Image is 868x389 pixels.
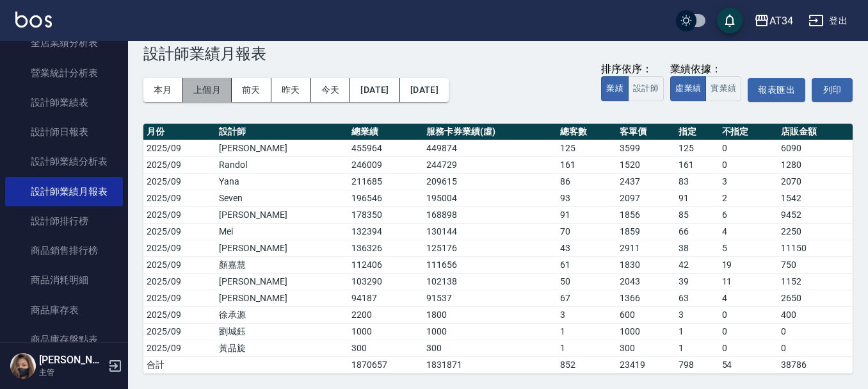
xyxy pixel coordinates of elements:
td: 2437 [616,173,675,190]
td: 1 [557,340,616,356]
td: 2070 [778,173,853,190]
td: [PERSON_NAME] [216,140,348,156]
td: 300 [348,340,423,356]
a: 報表匯出 [748,78,805,102]
td: 38786 [778,356,853,373]
th: 不指定 [719,124,778,140]
td: 6 [719,206,778,223]
td: 2025/09 [143,306,216,323]
a: 商品消耗明細 [5,265,123,295]
div: AT34 [769,13,793,29]
td: 2025/09 [143,223,216,240]
td: 2250 [778,223,853,240]
td: 211685 [348,173,423,190]
td: 3 [557,306,616,323]
td: 2025/09 [143,290,216,306]
td: Mei [216,223,348,240]
td: 1000 [616,323,675,340]
a: 設計師業績分析表 [5,147,123,176]
td: [PERSON_NAME] [216,290,348,306]
td: 1366 [616,290,675,306]
td: 400 [778,306,853,323]
td: 50 [557,273,616,290]
td: 38 [675,240,718,256]
td: 0 [719,140,778,156]
button: 業績 [601,76,629,101]
th: 總客數 [557,124,616,140]
td: 1856 [616,206,675,223]
th: 總業績 [348,124,423,140]
td: 54 [719,356,778,373]
td: 125 [675,140,718,156]
td: 0 [719,156,778,173]
td: 125176 [423,240,557,256]
td: 2025/09 [143,273,216,290]
td: 168898 [423,206,557,223]
td: 1870657 [348,356,423,373]
td: 750 [778,256,853,273]
td: 9452 [778,206,853,223]
th: 店販金額 [778,124,853,140]
td: 449874 [423,140,557,156]
td: 2911 [616,240,675,256]
td: 852 [557,356,616,373]
td: 195004 [423,190,557,206]
td: 1 [557,323,616,340]
td: 顏嘉慧 [216,256,348,273]
td: 2025/09 [143,256,216,273]
button: 登出 [803,9,853,33]
td: 3 [719,173,778,190]
th: 指定 [675,124,718,140]
td: 0 [719,306,778,323]
td: 2043 [616,273,675,290]
td: 23419 [616,356,675,373]
td: 300 [616,340,675,356]
h3: 設計師業績月報表 [143,45,853,63]
button: 實業績 [705,76,741,101]
td: 0 [719,340,778,356]
td: 2025/09 [143,340,216,356]
button: 本月 [143,78,183,102]
a: 設計師業績月報表 [5,177,123,206]
td: 11150 [778,240,853,256]
td: 1830 [616,256,675,273]
button: AT34 [749,8,798,34]
td: 111656 [423,256,557,273]
td: 91537 [423,290,557,306]
td: 244729 [423,156,557,173]
td: 83 [675,173,718,190]
td: 2200 [348,306,423,323]
button: 今天 [311,78,351,102]
td: 86 [557,173,616,190]
a: 設計師業績表 [5,88,123,117]
td: 1800 [423,306,557,323]
button: 列印 [812,78,853,102]
td: 2650 [778,290,853,306]
td: 246009 [348,156,423,173]
button: 昨天 [271,78,311,102]
td: 2 [719,190,778,206]
button: 設計師 [628,76,664,101]
td: 黃品旋 [216,340,348,356]
td: 1831871 [423,356,557,373]
td: 4 [719,223,778,240]
th: 設計師 [216,124,348,140]
td: 1152 [778,273,853,290]
table: a dense table [143,124,853,374]
td: 6090 [778,140,853,156]
td: 19 [719,256,778,273]
button: [DATE] [350,78,399,102]
a: 商品銷售排行榜 [5,236,123,265]
td: 103290 [348,273,423,290]
td: 136326 [348,240,423,256]
button: 上個月 [183,78,232,102]
div: 排序依序： [601,63,664,76]
button: save [717,8,743,33]
button: [DATE] [400,78,449,102]
td: [PERSON_NAME] [216,273,348,290]
td: 徐承源 [216,306,348,323]
td: 42 [675,256,718,273]
td: 196546 [348,190,423,206]
td: 11 [719,273,778,290]
td: 43 [557,240,616,256]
